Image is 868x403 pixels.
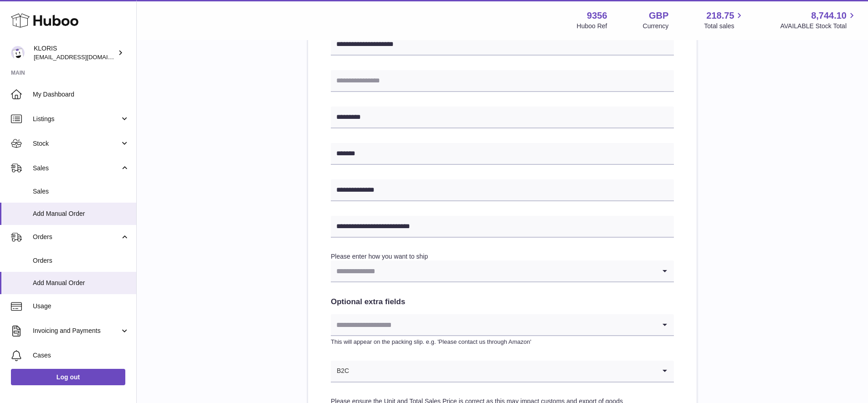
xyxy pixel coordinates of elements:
[33,164,120,173] span: Sales
[33,256,129,265] span: Orders
[331,297,674,307] h2: Optional extra fields
[587,10,607,22] strong: 9356
[331,361,674,383] div: Search for option
[11,369,125,385] a: Log out
[33,209,129,218] span: Add Manual Order
[34,53,134,61] span: [EMAIL_ADDRESS][DOMAIN_NAME]
[811,10,847,22] span: 8,744.10
[706,10,734,22] span: 218.75
[704,10,745,31] a: 218.75 Total sales
[33,326,120,335] span: Invoicing and Payments
[331,361,349,382] span: B2C
[331,338,674,346] p: This will appear on the packing slip. e.g. 'Please contact us through Amazon'
[331,314,674,336] div: Search for option
[780,22,857,31] span: AVAILABLE Stock Total
[780,10,857,31] a: 8,744.10 AVAILABLE Stock Total
[643,22,669,31] div: Currency
[33,115,120,123] span: Listings
[33,302,129,311] span: Usage
[649,10,668,22] strong: GBP
[11,46,25,60] img: huboo@kloriscbd.com
[704,22,745,31] span: Total sales
[331,260,656,281] input: Search for option
[33,90,129,99] span: My Dashboard
[33,233,120,241] span: Orders
[349,361,656,382] input: Search for option
[33,279,129,287] span: Add Manual Order
[331,314,656,335] input: Search for option
[33,139,120,148] span: Stock
[34,44,116,61] div: KLORIS
[33,351,129,360] span: Cases
[33,187,129,196] span: Sales
[577,22,607,31] div: Huboo Ref
[331,253,428,260] label: Please enter how you want to ship
[331,260,674,282] div: Search for option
